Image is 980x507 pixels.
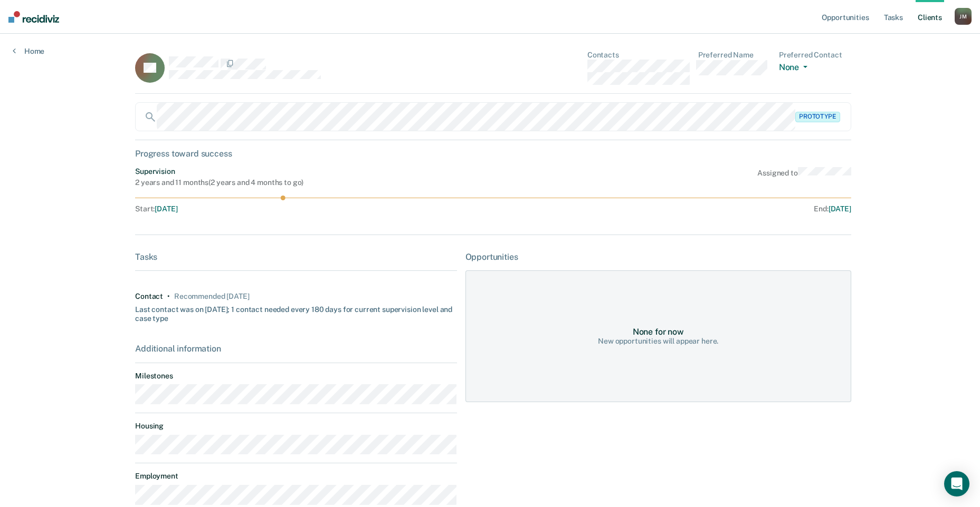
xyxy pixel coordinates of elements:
[633,327,684,337] div: None for now
[135,204,493,213] div: Start :
[498,204,851,213] div: End :
[829,204,851,213] span: [DATE]
[944,471,969,496] div: Open Intercom Messenger
[135,252,456,262] div: Tasks
[167,292,170,301] div: •
[135,344,456,354] div: Additional information
[698,51,770,60] dt: Preferred Name
[135,422,456,431] dt: Housing
[598,337,718,346] div: New opportunities will appear here.
[13,46,44,56] a: Home
[955,8,972,25] button: JM
[8,11,59,23] img: Recidiviz
[465,252,851,262] div: Opportunities
[135,301,456,323] div: Last contact was on [DATE]; 1 contact needed every 180 days for current supervision level and cas...
[174,292,249,301] div: Recommended today
[135,149,851,159] div: Progress toward success
[155,204,177,213] span: [DATE]
[955,8,972,25] div: J M
[135,472,456,481] dt: Employment
[757,167,851,187] div: Assigned to
[779,51,851,60] dt: Preferred Contact
[779,62,812,74] button: None
[135,178,303,187] div: 2 years and 11 months ( 2 years and 4 months to go )
[135,167,303,176] div: Supervision
[135,292,163,301] div: Contact
[135,372,456,381] dt: Milestones
[587,51,690,60] dt: Contacts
